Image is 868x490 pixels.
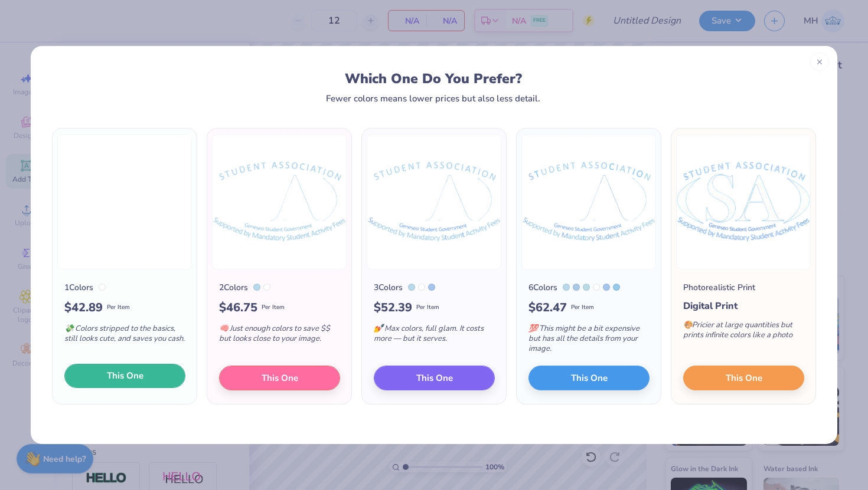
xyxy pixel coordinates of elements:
div: This might be a bit expensive but has all the details from your image. [528,317,650,366]
div: White [418,284,425,291]
span: 💅 [374,323,383,334]
div: Pricier at large quantities but prints infinite colors like a photo [683,313,804,352]
div: Fewer colors means lower prices but also less detail. [326,94,540,103]
span: $ 42.89 [64,299,103,317]
button: This One [683,366,804,390]
div: 277 C [573,284,580,291]
div: 290 C [408,284,415,291]
div: Colors stripped to the basics, still looks cute, and saves you cash. [64,317,185,356]
div: 2717 C [603,284,610,291]
img: 3 color option [367,134,501,269]
div: Digital Print [683,299,804,313]
button: This One [374,366,495,390]
span: 🧠 [219,323,229,334]
div: Which One Do You Prefer? [63,71,804,87]
span: 💸 [64,323,74,334]
img: Photorealistic preview [676,134,811,269]
div: Photorealistic Print [683,281,755,294]
div: White [99,284,106,291]
img: 2 color option [212,134,347,269]
div: 2 Colors [219,281,248,294]
span: Per Item [262,303,285,312]
div: 1 Colors [64,281,93,294]
span: 🎨 [683,320,693,330]
div: 2717 C [428,284,435,291]
span: 💯 [528,323,538,334]
div: White [263,284,270,291]
span: This One [107,369,143,383]
span: Per Item [107,303,130,312]
div: White [593,284,600,291]
span: $ 62.47 [528,299,567,317]
button: This One [219,366,340,390]
div: 291 C [613,284,620,291]
span: $ 52.39 [374,299,412,317]
img: 6 color option [521,134,656,269]
img: 1 color option [57,134,192,269]
div: Just enough colors to save $$ but looks close to your image. [219,317,340,356]
span: This One [571,371,608,384]
span: Per Item [416,303,439,312]
div: 6 Colors [528,281,557,294]
div: 290 C [563,284,570,291]
span: Per Item [571,303,594,312]
div: Max colors, full glam. It costs more — but it serves. [374,317,495,356]
div: 7457 C [583,284,590,291]
span: This One [262,371,298,384]
span: This One [416,371,453,384]
span: $ 46.75 [219,299,257,317]
div: 290 C [253,284,260,291]
div: 3 Colors [374,281,403,294]
button: This One [64,364,185,389]
button: This One [528,366,650,390]
span: This One [726,371,762,384]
